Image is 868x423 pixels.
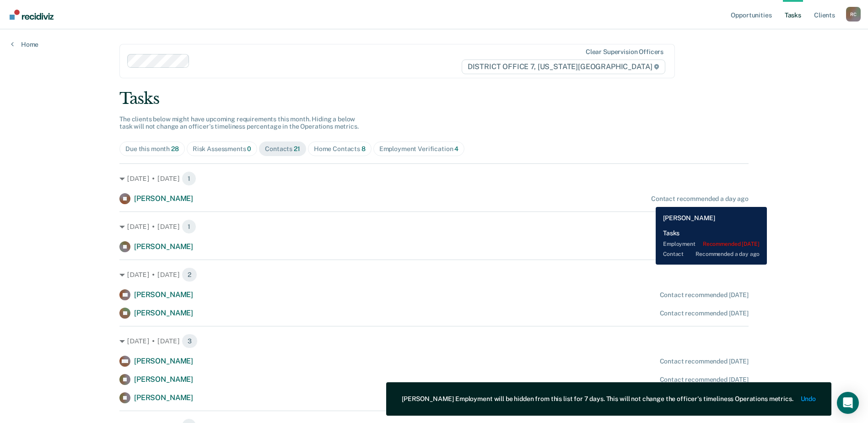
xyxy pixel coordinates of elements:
div: [DATE] • [DATE] 3 [119,334,749,348]
div: Contact recommended [DATE] [660,376,749,384]
span: [PERSON_NAME] [134,194,193,203]
span: 1 [182,171,196,186]
span: [PERSON_NAME] [134,357,193,365]
div: Tasks [119,89,749,108]
button: Profile dropdown button [846,7,861,22]
span: [PERSON_NAME] [134,290,193,299]
div: R C [846,7,861,22]
span: 21 [294,145,300,152]
div: [PERSON_NAME] Employment will be hidden from this list for 7 days. This will not change the offic... [402,395,793,403]
span: [PERSON_NAME] [134,309,193,317]
div: Risk Assessments [193,145,252,153]
div: Contact recommended [DATE] [660,291,749,299]
img: Recidiviz [10,10,54,20]
span: 8 [361,145,366,152]
span: DISTRICT OFFICE 7, [US_STATE][GEOGRAPHIC_DATA] [462,60,665,74]
div: Contact recommended [DATE] [660,309,749,317]
span: 4 [454,145,458,152]
div: Clear supervision officers [586,48,663,56]
div: Contact recommended [DATE] [660,243,749,251]
span: 1 [182,219,196,234]
span: [PERSON_NAME] [134,375,193,384]
div: Employment Verification [379,145,459,153]
span: [PERSON_NAME] [134,393,193,402]
span: 0 [247,145,251,152]
div: Home Contacts [314,145,366,153]
a: Home [11,40,38,49]
span: 3 [182,334,198,348]
div: [DATE] • [DATE] 1 [119,219,749,234]
span: [PERSON_NAME] [134,242,193,251]
div: Contact recommended [DATE] [660,358,749,365]
div: Open Intercom Messenger [837,392,859,414]
span: The clients below might have upcoming requirements this month. Hiding a below task will not chang... [119,115,359,130]
span: 28 [171,145,179,152]
button: Undo [801,395,816,403]
div: [DATE] • [DATE] 2 [119,267,749,282]
div: [DATE] • [DATE] 1 [119,171,749,186]
div: Contacts [265,145,300,153]
div: Due this month [125,145,179,153]
div: Contact recommended a day ago [651,195,749,203]
span: 2 [182,267,197,282]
